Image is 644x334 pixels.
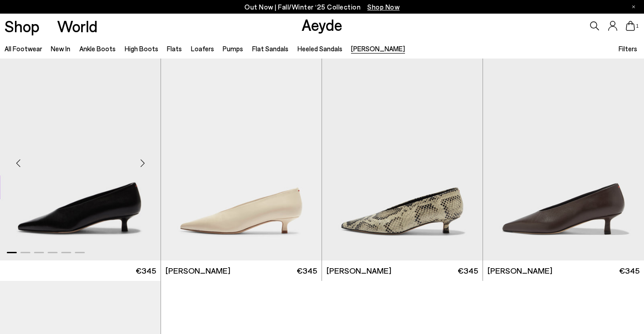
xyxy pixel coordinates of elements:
[327,265,391,276] span: [PERSON_NAME]
[191,44,214,53] a: Loafers
[244,1,400,13] p: Out Now | Fall/Winter ‘25 Collection
[57,18,98,34] a: World
[5,18,39,34] a: Shop
[161,260,322,281] a: [PERSON_NAME] €345
[125,44,158,53] a: High Boots
[129,150,156,177] div: Next slide
[351,44,405,53] a: [PERSON_NAME]
[5,44,42,53] a: All Footwear
[79,44,116,53] a: Ankle Boots
[302,15,342,34] a: Aeyde
[136,265,156,276] span: €345
[252,44,288,53] a: Flat Sandals
[483,59,644,260] img: Clara Pointed-Toe Pumps
[223,44,243,53] a: Pumps
[619,44,637,53] span: Filters
[51,44,70,53] a: New In
[626,21,635,31] a: 1
[297,265,317,276] span: €345
[161,59,322,260] img: Clara Pointed-Toe Pumps
[167,44,182,53] a: Flats
[322,260,483,281] a: [PERSON_NAME] €345
[635,24,639,29] span: 1
[5,150,32,177] div: Previous slide
[367,3,400,11] span: Navigate to /collections/new-in
[483,260,644,281] a: [PERSON_NAME] €345
[166,265,230,276] span: [PERSON_NAME]
[619,265,639,276] span: €345
[298,44,342,53] a: Heeled Sandals
[458,265,478,276] span: €345
[322,59,483,260] img: Clara Pointed-Toe Pumps
[488,265,552,276] span: [PERSON_NAME]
